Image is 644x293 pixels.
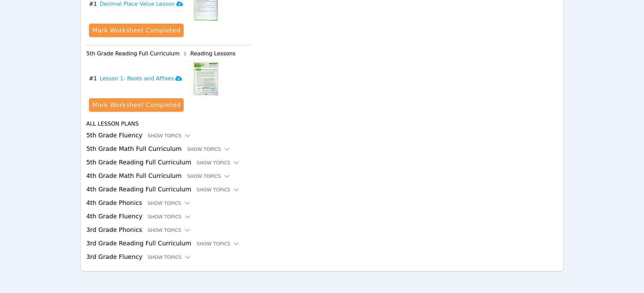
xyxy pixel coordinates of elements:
[86,158,558,167] h3: 5th Grade Reading Full Curriculum
[147,200,191,207] button: Show Topics
[89,98,184,112] button: Mark Worksheet Completed
[148,213,191,220] button: Show Topics
[89,24,184,37] button: Mark Worksheet Completed
[100,75,182,83] h3: Lesson 1- Roots and Affixes
[147,227,191,234] button: Show Topics
[89,62,187,96] button: #1Lesson 1- Roots and Affixes
[86,48,250,59] div: 5th Grade Reading Full Curriculum Reading Lessons
[148,132,191,139] button: Show Topics
[86,144,558,154] h3: 5th Grade Math Full Curriculum
[86,239,558,248] h3: 3rd Grade Reading Full Curriculum
[86,185,558,194] h3: 4th Grade Reading Full Curriculum
[86,171,558,181] h3: 4th Grade Math Full Curriculum
[92,26,180,35] div: Mark Worksheet Completed
[86,212,558,221] h3: 4th Grade Fluency
[197,159,240,166] button: Show Topics
[86,225,558,235] h3: 3rd Grade Phonics
[86,120,558,128] h4: All Lesson Plans
[193,62,219,96] img: Lesson 1- Roots and Affixes
[197,240,240,247] button: Show Topics
[86,252,558,262] h3: 3rd Grade Fluency
[197,186,240,193] button: Show Topics
[86,198,558,208] h3: 4th Grade Phonics
[89,75,97,83] span: # 1
[187,146,230,153] button: Show Topics
[148,254,191,261] button: Show Topics
[187,173,230,180] button: Show Topics
[92,100,180,110] div: Mark Worksheet Completed
[86,131,558,140] h3: 5th Grade Fluency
